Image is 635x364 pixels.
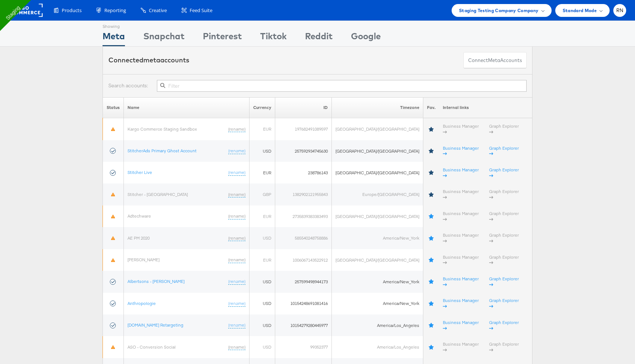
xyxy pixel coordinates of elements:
[275,183,332,205] td: 1382902121955843
[443,320,479,331] a: Business Manager
[489,232,519,244] a: Graph Explorer
[332,314,423,336] td: America/Los_Angeles
[228,213,245,219] a: (rename)
[443,341,479,353] a: Business Manager
[250,162,275,183] td: EUR
[488,57,500,64] span: meta
[332,227,423,249] td: America/New_York
[228,170,245,176] a: (rename)
[332,249,423,271] td: [GEOGRAPHIC_DATA]/[GEOGRAPHIC_DATA]
[459,7,539,14] span: Staging Testing Company Company
[275,293,332,314] td: 10154248691081416
[332,293,423,314] td: America/New_York
[128,192,188,197] a: Stitcher - [GEOGRAPHIC_DATA]
[332,162,423,183] td: [GEOGRAPHIC_DATA]/[GEOGRAPHIC_DATA]
[62,7,82,14] span: Products
[275,97,332,118] th: ID
[443,167,479,178] a: Business Manager
[443,189,479,200] a: Business Manager
[250,271,275,292] td: USD
[128,257,159,262] a: [PERSON_NAME]
[250,97,275,118] th: Currency
[143,30,184,46] div: Snapchat
[228,257,245,263] a: (rename)
[489,298,519,309] a: Graph Explorer
[250,183,275,205] td: GBP
[332,97,423,118] th: Timezone
[228,148,245,154] a: (rename)
[275,249,332,271] td: 1006067143522912
[228,192,245,198] a: (rename)
[443,298,479,309] a: Business Manager
[332,118,423,140] td: [GEOGRAPHIC_DATA]/[GEOGRAPHIC_DATA]
[128,170,152,175] a: Stitcher Live
[443,211,479,222] a: Business Manager
[250,293,275,314] td: USD
[489,211,519,222] a: Graph Explorer
[128,235,150,241] a: AE PM 2020
[443,232,479,244] a: Business Manager
[616,8,624,13] span: RN
[250,314,275,336] td: USD
[332,336,423,358] td: America/Los_Angeles
[305,30,333,46] div: Reddit
[104,7,126,14] span: Reporting
[443,254,479,266] a: Business Manager
[275,336,332,358] td: 99352377
[103,97,124,118] th: Status
[332,205,423,227] td: [GEOGRAPHIC_DATA]/[GEOGRAPHIC_DATA]
[275,227,332,249] td: 585540248758886
[275,205,332,227] td: 2735839383383493
[250,205,275,227] td: EUR
[108,55,189,65] div: Connected accounts
[103,21,125,30] div: Showing
[443,145,479,157] a: Business Manager
[128,148,197,153] a: StitcherAds Primary Ghost Account
[443,123,479,135] a: Business Manager
[489,123,519,135] a: Graph Explorer
[124,97,250,118] th: Name
[489,167,519,178] a: Graph Explorer
[489,320,519,331] a: Graph Explorer
[128,126,197,132] a: Kargo Commerce Staging Sandbox
[143,56,160,64] span: meta
[128,344,176,350] a: ASO - Conversion Social
[128,213,151,219] a: Adtechware
[190,7,212,14] span: Feed Suite
[203,30,242,46] div: Pinterest
[250,227,275,249] td: USD
[103,30,125,46] div: Meta
[149,7,167,14] span: Creative
[489,254,519,266] a: Graph Explorer
[275,140,332,162] td: 257592934745630
[228,344,245,350] a: (rename)
[250,140,275,162] td: USD
[332,183,423,205] td: Europe/[GEOGRAPHIC_DATA]
[128,279,184,284] a: Albertsons - [PERSON_NAME]
[260,30,287,46] div: Tiktok
[275,314,332,336] td: 10154279280445977
[128,322,183,328] a: [DOMAIN_NAME] Retargeting
[157,80,527,92] input: Filter
[489,189,519,200] a: Graph Explorer
[228,235,245,241] a: (rename)
[489,145,519,157] a: Graph Explorer
[443,276,479,287] a: Business Manager
[228,322,245,328] a: (rename)
[275,271,332,292] td: 257599498944173
[275,162,332,183] td: 238786143
[228,126,245,132] a: (rename)
[250,336,275,358] td: USD
[332,140,423,162] td: [GEOGRAPHIC_DATA]/[GEOGRAPHIC_DATA]
[563,7,597,14] span: Standard Mode
[128,301,156,306] a: Anthropologie
[489,341,519,353] a: Graph Explorer
[275,118,332,140] td: 197682491089597
[489,276,519,287] a: Graph Explorer
[351,30,381,46] div: Google
[228,279,245,285] a: (rename)
[332,271,423,292] td: America/New_York
[228,301,245,307] a: (rename)
[250,118,275,140] td: EUR
[250,249,275,271] td: EUR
